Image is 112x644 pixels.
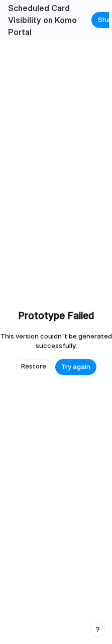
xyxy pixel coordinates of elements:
button: Restore [16,359,51,374]
span: Restore [21,361,46,371]
span: Try again [61,362,90,372]
h2: Scheduled Card Visibility on Komo Portal [4,2,91,38]
h2: Prototype Failed [18,309,94,323]
button: Try again [55,359,96,375]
